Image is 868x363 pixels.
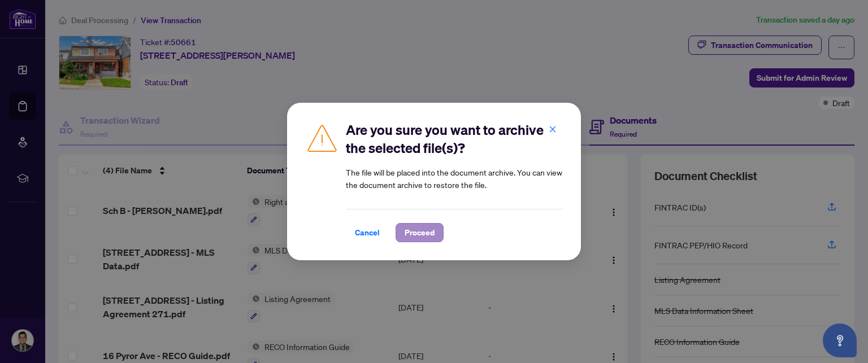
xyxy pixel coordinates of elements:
[355,224,380,242] span: Cancel
[396,223,444,242] button: Proceed
[549,125,557,133] span: close
[405,224,435,242] span: Proceed
[346,223,389,242] button: Cancel
[305,121,339,155] img: Caution Icon
[346,121,563,157] h2: Are you sure you want to archive the selected file(s)?
[823,323,857,357] button: Open asap
[346,166,563,191] article: The file will be placed into the document archive. You can view the document archive to restore t...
